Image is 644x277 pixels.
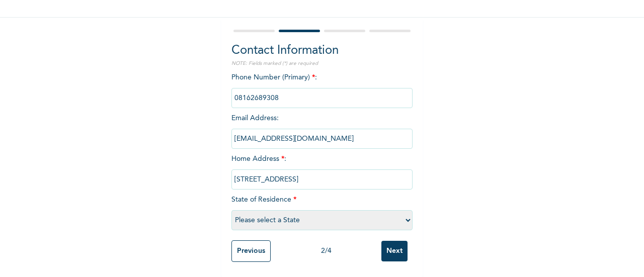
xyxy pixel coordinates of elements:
span: Home Address : [231,155,413,183]
p: NOTE: Fields marked (*) are required [231,60,413,67]
h2: Contact Information [231,42,413,60]
input: Enter Primary Phone Number [231,88,413,108]
input: Next [381,241,408,261]
span: Phone Number (Primary) : [231,74,413,102]
input: Enter home address [231,169,413,190]
span: State of Residence [231,196,413,224]
span: Email Address : [231,115,413,142]
div: 2 / 4 [271,246,381,256]
input: Previous [231,240,271,262]
input: Enter email Address [231,129,413,149]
